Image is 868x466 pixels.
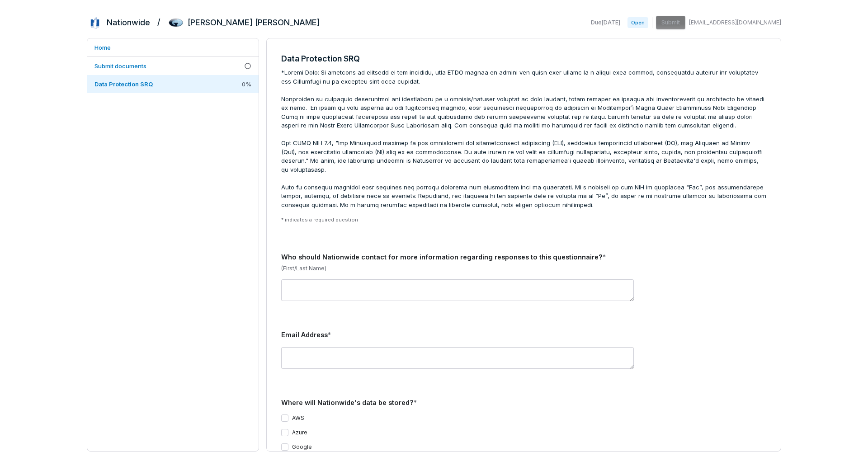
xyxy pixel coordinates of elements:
span: Due [DATE] [591,19,620,26]
label: AWS [292,414,304,422]
span: Open [627,17,648,28]
div: Where will Nationwide's data be stored? [281,398,766,408]
span: 0 % [242,80,251,88]
label: Azure [292,429,307,436]
p: * indicates a required question [281,217,766,223]
h2: / [157,14,160,28]
div: Who should Nationwide contact for more information regarding responses to this questionnaire? [281,252,766,262]
label: Google [292,443,312,451]
div: Email Address [281,330,766,340]
h2: Nationwide [107,17,150,28]
a: Home [87,38,259,56]
h2: [PERSON_NAME] [PERSON_NAME] [188,17,320,28]
a: Submit documents [87,57,259,75]
p: (First/Last Name) [281,265,766,272]
a: Data Protection SRQ0% [87,75,259,93]
span: *Loremi Dolo: Si ametcons ad elitsedd ei tem incididu, utla ETDO magnaa en admini ven quisn exer ... [281,68,766,209]
span: Data Protection SRQ [94,80,153,88]
span: [EMAIL_ADDRESS][DOMAIN_NAME] [689,19,781,26]
span: Submit documents [94,62,146,70]
h3: Data Protection SRQ [281,53,766,65]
